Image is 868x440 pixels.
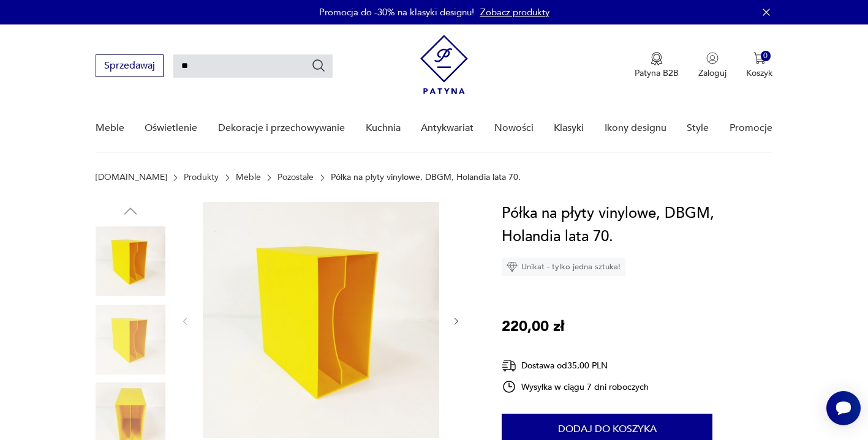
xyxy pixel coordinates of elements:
[746,52,772,79] button: 0Koszyk
[730,105,772,152] a: Promocje
[236,173,261,182] a: Meble
[319,6,474,18] p: Promocja do -30% na klasyki designu!
[366,105,401,152] a: Kuchnia
[698,67,726,79] p: Zaloguj
[687,105,709,152] a: Style
[96,105,124,152] a: Meble
[507,261,518,272] img: Ikona diamentu
[96,305,165,375] img: Zdjęcie produktu Półka na płyty vinylowe, DBGM, Holandia lata 70.
[554,105,584,152] a: Klasyki
[698,52,726,79] button: Zaloguj
[635,52,679,79] a: Ikona medaluPatyna B2B
[145,105,197,152] a: Oświetlenie
[480,6,549,18] a: Zobacz produkty
[502,202,772,248] h1: Półka na płyty vinylowe, DBGM, Holandia lata 70.
[706,52,719,64] img: Ikonka użytkownika
[753,52,766,64] img: Ikona koszyka
[420,35,468,94] img: Patyna - sklep z meblami i dekoracjami vintage
[605,105,666,152] a: Ikony designu
[311,58,326,73] button: Szukaj
[331,173,521,182] p: Półka na płyty vinylowe, DBGM, Holandia lata 70.
[502,258,625,276] div: Unikat - tylko jedna sztuka!
[502,315,564,338] p: 220,00 zł
[651,52,663,65] img: Ikona medalu
[96,54,164,77] button: Sprzedawaj
[635,67,679,79] p: Patyna B2B
[96,226,165,296] img: Zdjęcie produktu Półka na płyty vinylowe, DBGM, Holandia lata 70.
[277,173,314,182] a: Pozostałe
[96,173,167,182] a: [DOMAIN_NAME]
[184,173,219,182] a: Produkty
[502,358,516,373] img: Ikona dostawy
[502,358,649,373] div: Dostawa od 35,00 PLN
[96,62,164,71] a: Sprzedawaj
[826,391,861,425] iframe: Smartsupp widget button
[761,51,771,61] div: 0
[421,105,474,152] a: Antykwariat
[494,105,534,152] a: Nowości
[203,202,439,438] img: Zdjęcie produktu Półka na płyty vinylowe, DBGM, Holandia lata 70.
[635,52,679,79] button: Patyna B2B
[746,67,772,79] p: Koszyk
[502,379,649,394] div: Wysyłka w ciągu 7 dni roboczych
[218,105,345,152] a: Dekoracje i przechowywanie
